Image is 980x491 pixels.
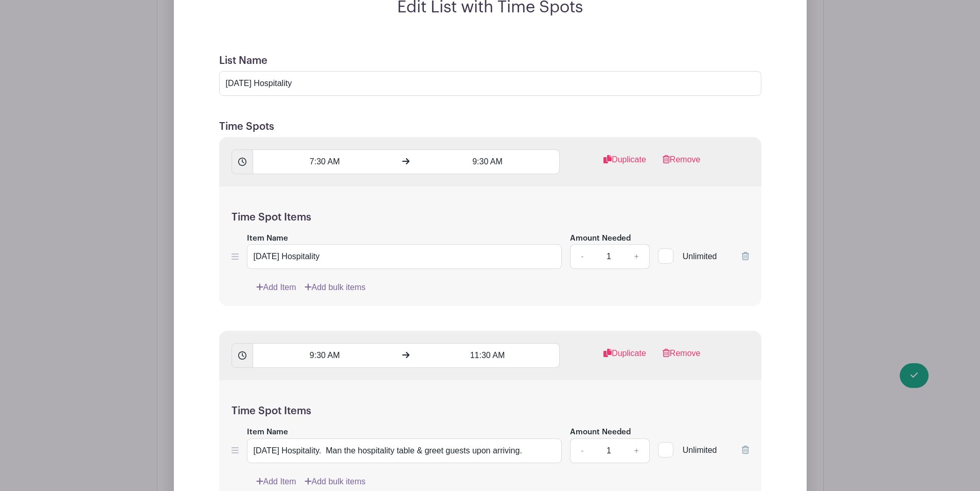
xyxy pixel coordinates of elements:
[219,71,761,96] input: e.g. Things or volunteers we need for the event
[603,347,646,368] a: Duplicate
[570,427,631,438] label: Amount Needed
[219,121,761,133] h5: Time Spots
[570,244,594,269] a: -
[247,438,562,463] input: e.g. Snacks or Check-in Attendees
[219,55,268,67] label: List Name
[416,149,560,174] input: Set End Time
[305,476,366,488] a: Add bulk items
[570,438,594,463] a: -
[623,438,649,463] a: +
[231,211,749,224] h5: Time Spot Items
[253,343,397,368] input: Set Start Time
[247,244,562,269] input: e.g. Snacks or Check-in Attendees
[253,149,397,174] input: Set Start Time
[247,427,288,438] label: Item Name
[256,281,296,294] a: Add Item
[231,405,749,417] h5: Time Spot Items
[683,446,717,454] span: Unlimited
[663,347,701,368] a: Remove
[256,476,296,488] a: Add Item
[683,252,717,261] span: Unlimited
[416,343,560,368] input: Set End Time
[570,233,631,245] label: Amount Needed
[603,154,646,174] a: Duplicate
[663,154,701,174] a: Remove
[305,281,366,294] a: Add bulk items
[623,244,649,269] a: +
[247,233,288,245] label: Item Name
